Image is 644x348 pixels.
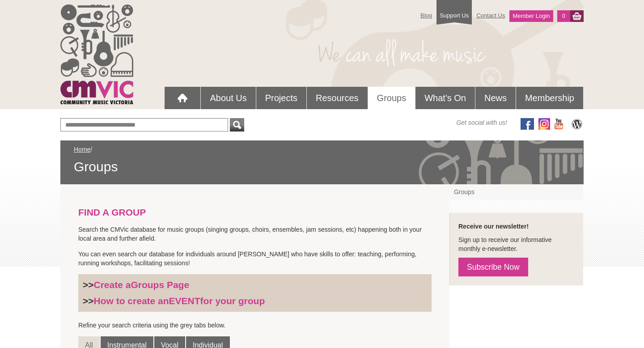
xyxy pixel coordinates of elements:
p: Refine your search criteria using the grey tabs below. [78,321,432,330]
a: Membership [516,87,583,109]
a: Blog [416,8,436,23]
strong: Receive our newsletter! [458,223,529,230]
img: CMVic Blog [570,118,584,130]
a: How to create anEVENTfor your group [94,296,265,306]
img: icon-instagram.png [538,118,550,130]
a: Home [74,146,90,153]
a: About Us [201,87,255,109]
span: Groups [74,158,570,175]
a: Groups [449,184,583,199]
h3: >> [83,279,427,291]
strong: FIND A GROUP [78,207,146,217]
a: 0 [557,10,570,22]
a: News [475,87,516,109]
a: Create aGroups Page [94,280,190,290]
a: Contact Us [472,8,509,23]
a: Subscribe Now [458,258,528,276]
div: / [74,145,570,175]
a: Member Login [509,10,553,22]
a: What's On [415,87,475,109]
a: Groups [368,87,415,109]
img: cmvic_logo.png [60,4,133,104]
p: You can even search our database for individuals around [PERSON_NAME] who have skills to offer: t... [78,250,432,267]
p: Search the CMVic database for music groups (singing groups, choirs, ensembles, jam sessions, etc)... [78,225,432,243]
a: Projects [256,87,306,109]
span: Get social with us! [456,118,507,127]
strong: Groups Page [131,280,189,290]
h3: >> [83,295,427,307]
strong: EVENT [169,296,200,306]
a: Resources [307,87,368,109]
p: Sign up to receive our informative monthly e-newsletter. [458,235,574,253]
